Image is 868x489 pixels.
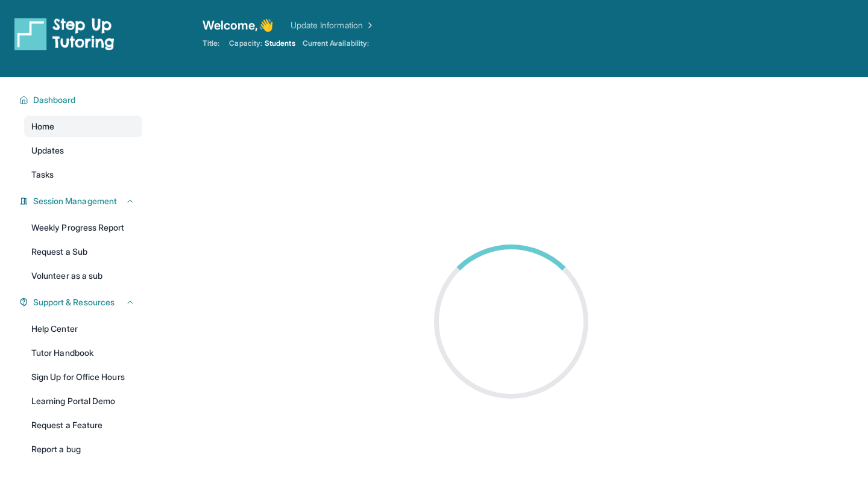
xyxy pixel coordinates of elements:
span: Tasks [31,169,54,181]
button: Session Management [28,195,135,207]
a: Request a Feature [24,414,142,436]
span: Support & Resources [33,296,115,308]
span: Session Management [33,195,117,207]
a: Tutor Handbook [24,342,142,364]
a: Tasks [24,164,142,185]
a: Home [24,116,142,137]
a: Request a Sub [24,241,142,263]
a: Weekly Progress Report [24,217,142,238]
a: Report a bug [24,438,142,460]
a: Volunteer as a sub [24,265,142,287]
img: logo [14,17,115,51]
span: Current Availability: [303,39,369,48]
a: Help Center [24,318,142,340]
a: Learning Portal Demo [24,390,142,412]
a: Update Information [291,19,375,31]
span: Students [265,39,295,48]
a: Updates [24,140,142,161]
span: Dashboard [33,94,76,106]
button: Support & Resources [28,296,135,308]
a: Sign Up for Office Hours [24,366,142,388]
span: Welcome, 👋 [203,17,274,34]
span: Updates [31,145,64,157]
button: Dashboard [28,94,135,106]
img: Chevron Right [363,19,375,31]
span: Home [31,120,54,132]
span: Capacity: [229,39,262,48]
span: Title: [203,39,219,48]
